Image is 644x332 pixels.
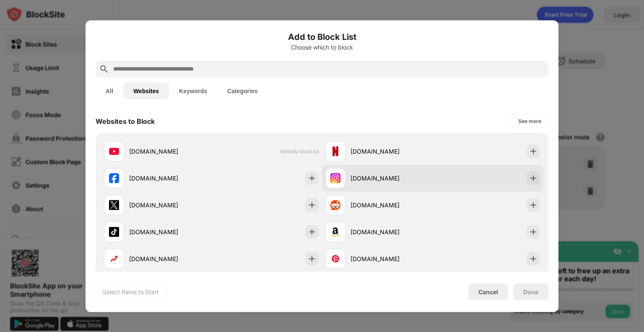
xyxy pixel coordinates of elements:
[330,146,340,156] img: favicons
[351,201,433,209] div: [DOMAIN_NAME]
[129,174,211,183] div: [DOMAIN_NAME]
[96,30,548,43] h6: Add to Block List
[330,173,340,183] img: favicons
[478,288,498,295] div: Cancel
[109,200,119,210] img: favicons
[330,200,340,210] img: favicons
[351,254,433,263] div: [DOMAIN_NAME]
[96,44,548,50] div: Choose which to block
[351,147,433,156] div: [DOMAIN_NAME]
[96,82,123,99] button: All
[351,174,433,183] div: [DOMAIN_NAME]
[129,227,211,236] div: [DOMAIN_NAME]
[96,117,155,125] div: Websites to Block
[123,82,169,99] button: Websites
[351,227,433,236] div: [DOMAIN_NAME]
[330,227,340,237] img: favicons
[280,148,319,154] span: Already blocked
[518,117,541,125] div: See more
[109,146,119,156] img: favicons
[129,201,211,209] div: [DOMAIN_NAME]
[129,254,211,263] div: [DOMAIN_NAME]
[109,173,119,183] img: favicons
[99,64,109,74] img: search.svg
[109,227,119,237] img: favicons
[217,82,267,99] button: Categories
[103,288,159,296] div: Select Items to Start
[129,147,211,156] div: [DOMAIN_NAME]
[523,288,538,295] div: Done
[330,254,340,264] img: favicons
[109,254,119,264] img: favicons
[169,82,217,99] button: Keywords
